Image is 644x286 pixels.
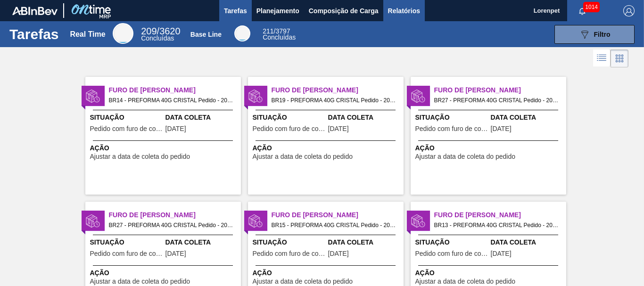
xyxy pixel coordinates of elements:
span: BR19 - PREFORMA 40G CRISTAL Pedido - 2016333 [272,95,396,106]
span: Tarefas [224,5,247,16]
span: Furo de Coleta [109,210,241,220]
span: 211 [263,27,273,35]
img: status [411,89,425,103]
img: status [248,214,263,228]
span: Pedido com furo de coleta [90,125,163,132]
span: Furo de Coleta [109,85,241,95]
span: Furo de Coleta [272,85,404,95]
span: 28/08/2025 [328,250,349,257]
span: Pedido com furo de coleta [415,250,488,257]
span: Pedido com furo de coleta [90,250,163,257]
div: Base Line [190,31,222,38]
span: Ajustar a data de coleta do pedido [90,153,190,160]
div: Real Time [113,23,133,44]
span: Filtro [594,31,611,38]
span: Situação [415,113,488,123]
span: Concluídas [263,33,296,41]
span: 30/08/2025 [328,125,349,132]
img: TNhmsLtSVTkK8tSr43FrP2fwEKptu5GPRR3wAAAABJRU5ErkJggg== [12,7,58,15]
span: BR27 - PREFORMA 40G CRISTAL Pedido - 2007629 [109,220,233,230]
span: Pedido com furo de coleta [415,125,488,132]
span: / 3620 [141,26,180,36]
span: Data Coleta [328,113,401,123]
span: Data Coleta [165,113,239,123]
img: status [86,89,100,103]
span: Situação [415,237,488,247]
span: Ação [253,143,401,153]
div: Base Line [234,25,250,41]
div: Visão em Lista [593,49,611,67]
span: / 3797 [263,27,290,35]
div: Base Line [263,28,296,41]
span: Data Coleta [328,237,401,247]
span: Ação [253,268,401,278]
span: Situação [90,113,163,123]
span: Pedido com furo de coleta [253,250,326,257]
span: Composição de Carga [309,5,379,16]
span: 29/08/2025 [491,250,512,257]
span: Ajustar a data de coleta do pedido [253,278,353,285]
span: Ação [415,268,564,278]
span: BR14 - PREFORMA 40G CRISTAL Pedido - 2014836 [109,95,233,106]
span: Ação [90,268,239,278]
span: Data Coleta [165,237,239,247]
span: Pedido com furo de coleta [253,125,326,132]
span: Data Coleta [491,237,564,247]
span: 29/08/2025 [165,125,186,132]
span: Data Coleta [491,113,564,123]
span: Situação [90,237,163,247]
span: Furo de Coleta [272,210,404,220]
span: 29/08/2025 [165,250,186,257]
span: BR27 - PREFORMA 40G CRISTAL Pedido - 2014835 [434,95,559,106]
div: Real Time [141,27,180,41]
span: Concluídas [141,34,174,42]
span: Ajustar a data de coleta do pedido [415,153,516,160]
div: Real Time [70,30,105,39]
span: Ajustar a data de coleta do pedido [415,278,516,285]
span: Ação [415,143,564,153]
span: Situação [253,237,326,247]
button: Filtro [554,25,635,44]
span: Ação [90,143,239,153]
span: BR15 - PREFORMA 40G CRISTAL Pedido - 2013782 [272,220,396,230]
img: Logout [623,5,635,16]
span: Ajustar a data de coleta do pedido [253,153,353,160]
img: status [248,89,263,103]
span: Relatórios [388,5,420,16]
div: Visão em Cards [611,49,628,67]
span: Planejamento [256,5,299,16]
button: Notificações [567,4,597,17]
span: Furo de Coleta [434,85,566,95]
span: BR13 - PREFORMA 40G CRISTAL Pedido - 2014834 [434,220,559,230]
span: Furo de Coleta [434,210,566,220]
img: status [411,214,425,228]
span: Ajustar a data de coleta do pedido [90,278,190,285]
span: 1014 [583,2,600,12]
img: status [86,214,100,228]
span: 29/08/2025 [491,125,512,132]
span: Situação [253,113,326,123]
h1: Tarefas [9,29,59,40]
span: 209 [141,26,157,36]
